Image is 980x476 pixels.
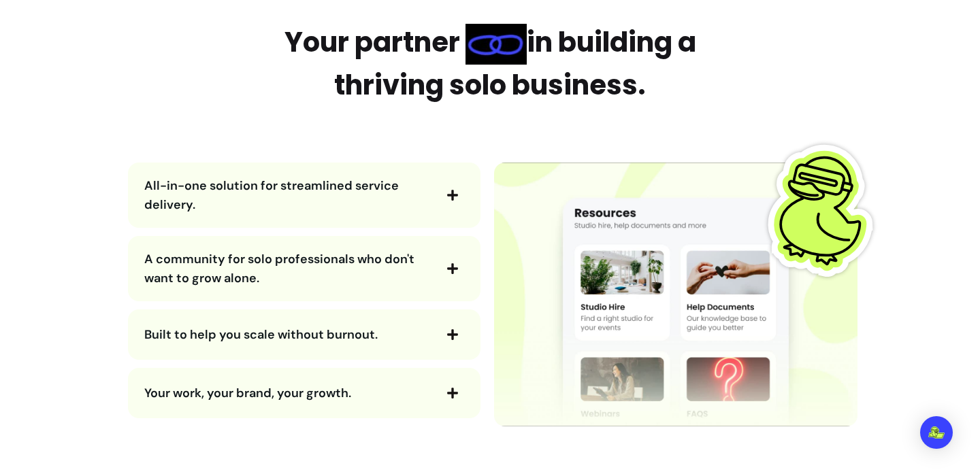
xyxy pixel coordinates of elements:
button: All-in-one solution for streamlined service delivery. [144,176,464,214]
span: All-in-one solution for streamlined service delivery. [144,177,399,213]
img: Fluum Duck sticker [755,142,892,278]
span: Built to help you scale without burnout. [144,326,378,343]
button: Built to help you scale without burnout. [144,323,464,346]
div: Open Intercom Messenger [920,416,953,449]
button: Your work, your brand, your growth. [144,381,464,405]
h2: Your partner in building a thriving solo business. [269,22,711,105]
span: A community for solo professionals who don't want to grow alone. [144,251,414,286]
img: link Blue [465,24,527,65]
button: A community for solo professionals who don't want to grow alone. [144,250,464,288]
span: Your work, your brand, your growth. [144,385,351,401]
